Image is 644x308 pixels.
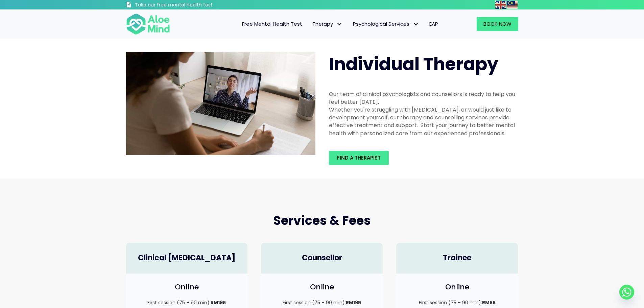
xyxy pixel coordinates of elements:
h3: Take our free mental health test [135,2,249,8]
span: Individual Therapy [329,52,498,76]
a: Free Mental Health Test [237,17,307,31]
strong: RM195 [346,299,361,306]
h4: Online [403,282,511,292]
a: English [495,1,507,8]
h4: Online [133,282,241,292]
span: Book Now [483,20,511,27]
h4: Counsellor [268,253,376,263]
a: Book Now [477,17,518,31]
a: Malay [507,1,518,8]
strong: RM195 [211,299,226,306]
span: Services & Fees [273,212,371,229]
p: First session (75 – 90 min): [403,299,511,306]
nav: Menu [179,17,443,31]
h4: Online [268,282,376,292]
p: First session (75 – 90 min): [133,299,241,306]
img: Aloe mind Logo [126,13,170,35]
span: Therapy [312,20,343,27]
a: EAP [424,17,443,31]
h4: Clinical [MEDICAL_DATA] [133,253,241,263]
a: TherapyTherapy: submenu [307,17,348,31]
p: First session (75 – 90 min): [268,299,376,306]
img: Therapy online individual [126,52,315,155]
div: Whether you're struggling with [MEDICAL_DATA], or would just like to development yourself, our th... [329,106,518,137]
a: Find a therapist [329,151,389,165]
div: Our team of clinical psychologists and counsellors is ready to help you feel better [DATE]. [329,90,518,106]
img: ms [507,1,518,9]
img: en [495,1,506,9]
a: Take our free mental health test [126,2,249,9]
span: Find a therapist [337,154,381,161]
h4: Trainee [403,253,511,263]
span: EAP [429,20,438,27]
span: Psychological Services: submenu [411,19,421,29]
span: Psychological Services [353,20,419,27]
a: Psychological ServicesPsychological Services: submenu [348,17,424,31]
span: Free Mental Health Test [242,20,302,27]
a: Whatsapp [619,285,634,300]
strong: RM55 [482,299,496,306]
span: Therapy: submenu [335,19,344,29]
